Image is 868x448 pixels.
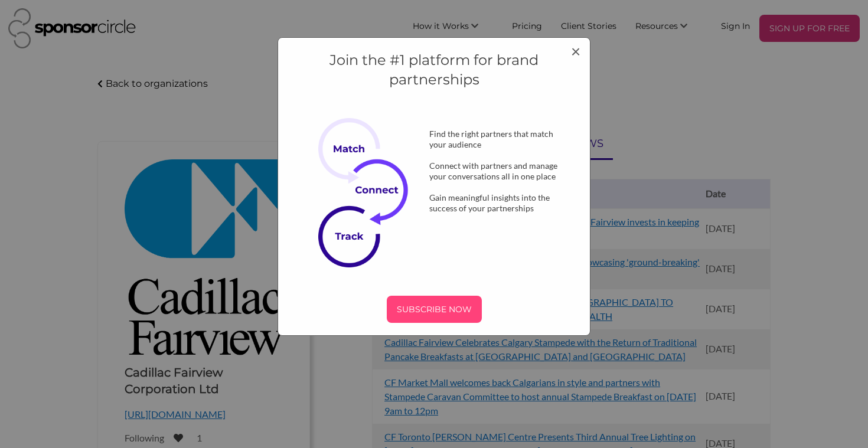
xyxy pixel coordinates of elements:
div: Gain meaningful insights into the success of your partnerships [410,192,577,214]
h4: Join the #1 platform for brand partnerships [291,50,577,90]
img: Subscribe Now Image [318,118,420,267]
div: Connect with partners and manage your conversations all in one place [410,161,577,182]
p: SUBSCRIBE NOW [391,300,477,318]
span: × [571,41,580,61]
div: Find the right partners that match your audience [410,129,577,150]
button: Close modal [571,42,580,59]
a: SUBSCRIBE NOW [291,296,577,323]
